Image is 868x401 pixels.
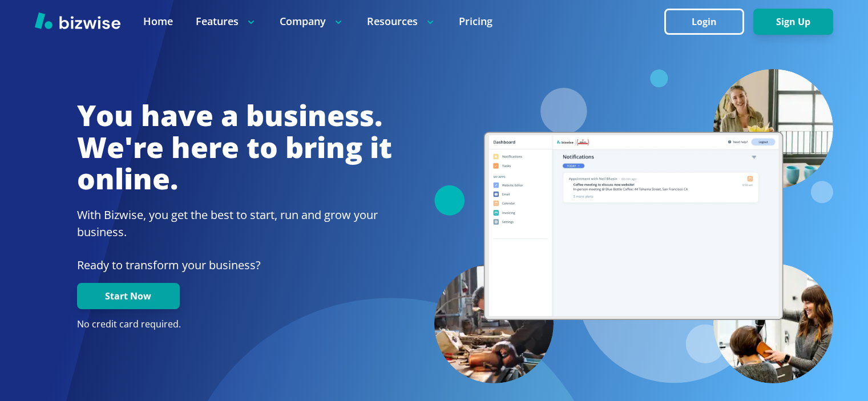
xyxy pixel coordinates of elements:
button: Login [664,9,744,35]
button: Start Now [77,283,180,309]
a: Sign Up [753,17,833,27]
p: Ready to transform your business? [77,257,392,274]
a: Home [143,14,173,29]
img: Bizwise Logo [35,12,120,29]
p: No credit card required. [77,318,392,331]
a: Start Now [77,291,180,302]
p: Company [280,14,344,29]
button: Sign Up [753,9,833,35]
a: Pricing [459,14,492,29]
p: Features [196,14,257,29]
h2: With Bizwise, you get the best to start, run and grow your business. [77,206,392,241]
a: Login [664,17,753,27]
h1: You have a business. We're here to bring it online. [77,100,392,195]
p: Resources [367,14,436,29]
